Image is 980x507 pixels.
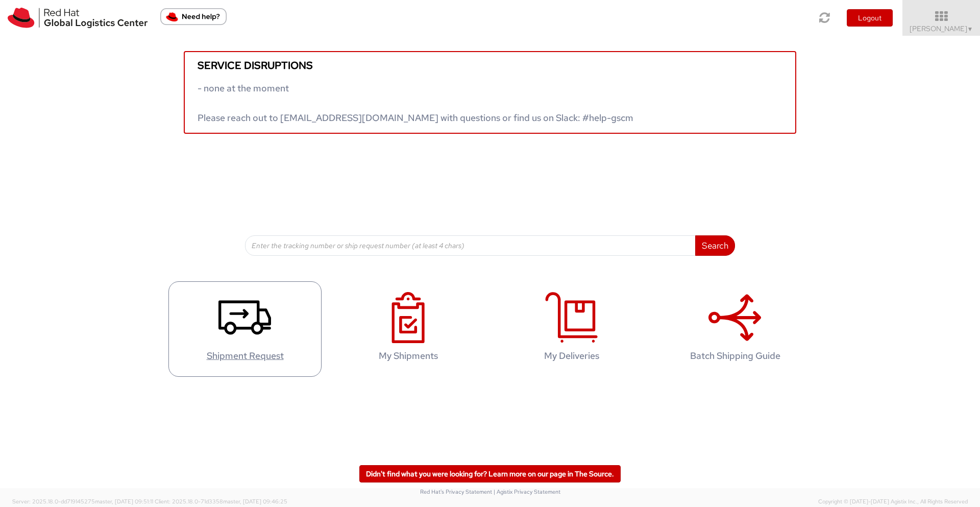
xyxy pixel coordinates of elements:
[223,498,287,505] span: master, [DATE] 09:46:25
[168,281,322,377] a: Shipment Request
[847,9,893,27] button: Logout
[506,351,638,361] h4: My Deliveries
[198,82,633,124] span: - none at the moment Please reach out to [EMAIL_ADDRESS][DOMAIN_NAME] with questions or find us o...
[658,281,812,377] a: Batch Shipping Guide
[198,60,782,71] h5: Service disruptions
[695,235,735,256] button: Search
[494,488,560,495] a: | Agistix Privacy Statement
[342,351,474,361] h4: My Shipments
[669,351,801,361] h4: Batch Shipping Guide
[179,351,311,361] h4: Shipment Request
[967,25,973,33] span: ▼
[12,498,153,505] span: Server: 2025.18.0-dd719145275
[155,498,287,505] span: Client: 2025.18.0-71d3358
[359,465,621,482] a: Didn't find what you were looking for? Learn more on our page in The Source.
[495,281,648,377] a: My Deliveries
[245,235,696,256] input: Enter the tracking number or ship request number (at least 4 chars)
[160,8,227,25] button: Need help?
[8,8,148,28] img: rh-logistics-00dfa346123c4ec078e1.svg
[910,24,973,33] span: [PERSON_NAME]
[420,488,492,495] a: Red Hat's Privacy Statement
[95,498,153,505] span: master, [DATE] 09:51:11
[818,498,968,506] span: Copyright © [DATE]-[DATE] Agistix Inc., All Rights Reserved
[332,281,485,377] a: My Shipments
[184,51,796,134] a: Service disruptions - none at the moment Please reach out to [EMAIL_ADDRESS][DOMAIN_NAME] with qu...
